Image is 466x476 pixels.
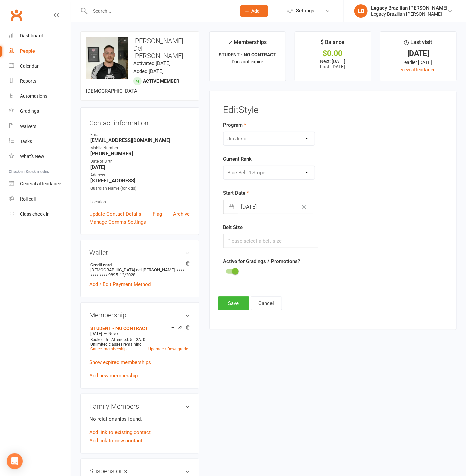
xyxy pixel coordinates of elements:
[223,105,443,115] h3: Edit Style
[149,347,188,351] a: Upgrade / Downgrade
[20,139,32,144] div: Tasks
[252,8,260,14] span: Add
[86,37,128,79] img: image1728983775.png
[89,280,151,288] a: Add / Edit Payment Method
[223,223,243,231] label: Belt Size
[86,88,139,94] span: [DEMOGRAPHIC_DATA]
[89,428,151,437] a: Add link to existing contact
[240,5,268,17] button: Add
[232,59,263,64] span: Does not expire
[218,296,249,310] button: Save
[90,172,190,178] div: Address
[20,93,47,99] div: Automations
[371,5,447,11] div: Legacy Brazilian [PERSON_NAME]
[301,59,365,69] p: Next: [DATE] Last: [DATE]
[133,68,164,74] time: Added [DATE]
[20,196,36,202] div: Roll call
[89,331,190,336] div: —
[9,119,71,134] a: Waivers
[321,38,345,50] div: $ Balance
[9,44,71,59] a: People
[9,89,71,104] a: Automations
[90,326,148,331] a: STUDENT - NO CONTRACT
[9,134,71,149] a: Tasks
[89,373,138,379] a: Add new membership
[9,74,71,89] a: Reports
[90,178,190,184] strong: [STREET_ADDRESS]
[371,11,447,17] div: Legacy Brazilian [PERSON_NAME]
[386,50,450,57] div: [DATE]
[89,116,190,127] h3: Contact information
[401,67,435,72] a: view attendance
[228,39,232,46] i: ✓
[89,403,190,410] h3: Family Members
[88,6,231,16] input: Search...
[89,437,142,445] a: Add link to new contact
[9,207,71,222] a: Class kiosk mode
[298,201,310,213] button: Clear Date
[20,48,35,54] div: People
[90,151,190,157] strong: [PHONE_NUMBER]
[8,7,25,23] a: Clubworx
[143,78,179,84] span: Active member
[89,311,190,319] h3: Membership
[223,189,249,197] label: Start Date
[238,200,313,214] input: Select Start Date
[228,38,267,50] div: Memberships
[90,199,190,205] div: Location
[90,331,102,336] span: [DATE]
[90,342,142,347] span: Unlimited classes remaining
[223,155,252,163] label: Current Rank
[20,78,36,84] div: Reports
[296,3,314,18] span: Settings
[223,121,247,129] label: Program
[89,415,190,423] p: No relationships found.
[89,261,190,279] li: [DEMOGRAPHIC_DATA] del [PERSON_NAME]
[89,359,151,365] a: Show expired memberships
[90,185,190,192] div: Guardian Name (for kids)
[90,164,190,170] strong: [DATE]
[9,176,71,191] a: General attendance kiosk mode
[153,210,162,218] a: Flag
[89,210,141,218] a: Update Contact Details
[86,37,193,59] h3: [PERSON_NAME] Del [PERSON_NAME]
[20,63,39,69] div: Calendar
[90,158,190,165] div: Date of Birth
[301,50,365,57] div: $0.00
[223,257,300,265] label: Active for Gradings / Promotions?
[90,347,127,351] a: Cancel membership
[386,59,450,66] div: earlier [DATE]
[20,181,61,186] div: General attendance
[9,59,71,74] a: Calendar
[9,191,71,207] a: Roll call
[173,210,190,218] a: Archive
[7,453,23,469] div: Open Intercom Messenger
[219,52,276,57] strong: STUDENT - NO CONTRACT
[9,28,71,44] a: Dashboard
[111,337,132,342] span: Attended: 5
[251,296,282,310] button: Cancel
[20,33,43,38] div: Dashboard
[90,337,108,342] span: Booked: 5
[89,468,190,475] h3: Suspensions
[90,145,190,151] div: Mobile Number
[90,267,184,277] span: xxxx xxxx xxxx 9895
[20,154,44,159] div: What's New
[89,249,190,256] h3: Wallet
[108,331,119,336] span: Never
[20,108,39,114] div: Gradings
[20,124,36,129] div: Waivers
[9,104,71,119] a: Gradings
[20,211,50,217] div: Class check-in
[404,38,432,50] div: Last visit
[90,137,190,143] strong: [EMAIL_ADDRESS][DOMAIN_NAME]
[354,4,368,18] div: LB
[120,272,135,277] span: 12/2028
[136,337,145,342] span: GA: 0
[223,234,319,248] input: Please select a belt size
[90,132,190,138] div: Email
[90,262,187,267] strong: Credit card
[89,218,146,226] a: Manage Comms Settings
[133,60,171,66] time: Activated [DATE]
[9,149,71,164] a: What's New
